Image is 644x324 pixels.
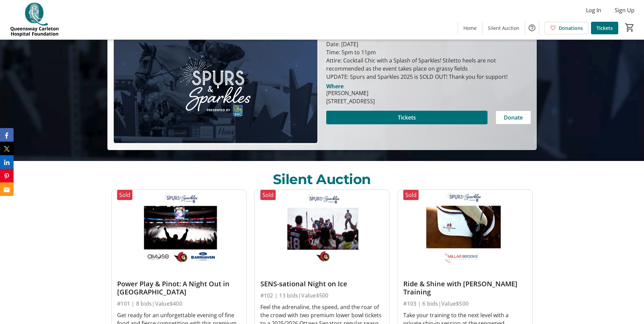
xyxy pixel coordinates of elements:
[117,280,241,296] div: Power Play & Pinot: A Night Out in [GEOGRAPHIC_DATA]
[260,280,384,288] div: SENS-sational Night on Ice
[482,22,525,34] a: Silent Auction
[463,24,477,32] span: Home
[591,22,618,34] a: Tickets
[112,190,246,265] img: Power Play & Pinot: A Night Out in Ottawa
[255,190,389,265] img: SENS-sational Night on Ice
[615,6,634,14] span: Sign Up
[545,22,588,34] a: Donations
[504,113,523,122] span: Donate
[273,169,371,190] div: Silent Auction
[117,190,132,200] div: Sold
[488,24,519,32] span: Silent Auction
[326,40,531,81] div: Date: [DATE] Time: 5pm to 11pm Attire: Cocktail Chic with a Splash of Sparkles! Stiletto heels ar...
[586,6,601,14] span: Log In
[398,190,532,265] img: Ride & Shine with Millar Brooke Training
[326,111,487,124] button: Tickets
[326,84,344,89] div: Where
[525,21,539,35] button: Help
[326,97,375,105] div: [STREET_ADDRESS]
[496,111,531,124] button: Donate
[458,22,482,34] a: Home
[260,291,384,300] div: #102 | 13 bids | Value $500
[117,299,241,308] div: #101 | 8 bids | Value $400
[403,190,419,200] div: Sold
[260,190,276,200] div: Sold
[403,299,527,308] div: #103 | 6 bids | Value $500
[4,3,65,37] img: QCH Foundation's Logo
[398,113,416,122] span: Tickets
[596,24,613,32] span: Tickets
[403,280,527,296] div: Ride & Shine with [PERSON_NAME] Training
[113,29,318,144] img: Campaign CTA Media Photo
[624,21,636,34] button: Cart
[609,5,640,16] button: Sign Up
[326,89,375,97] div: [PERSON_NAME]
[559,24,583,32] span: Donations
[581,5,607,16] button: Log In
